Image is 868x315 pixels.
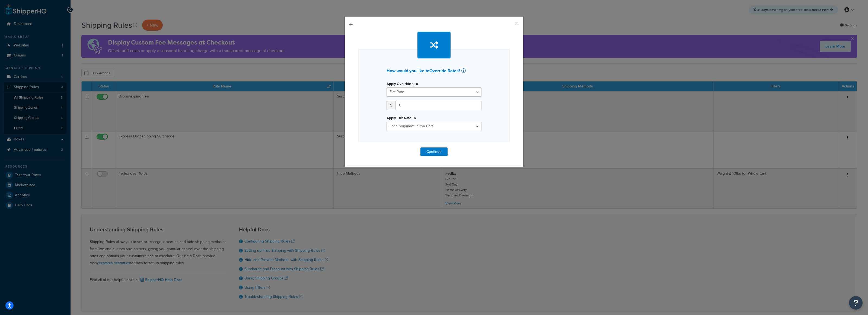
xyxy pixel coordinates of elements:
[387,82,418,86] label: Apply Override as a
[420,147,448,156] button: Continue
[387,116,416,120] label: Apply This Rate To
[461,68,467,73] a: Learn more about setting up shipping rules
[387,68,481,73] h2: How would you like to Override Rates ?
[387,101,395,110] span: $
[849,296,863,310] button: Open Resource Center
